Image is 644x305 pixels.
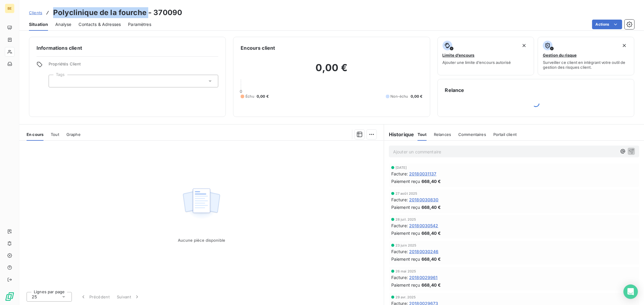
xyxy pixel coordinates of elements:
span: Échu [245,94,254,99]
span: 23 juin 2025 [396,244,417,247]
span: Tout [418,132,427,137]
span: 20180029961 [409,274,438,281]
span: Gestion du risque [543,53,577,58]
span: 25 [32,294,37,300]
button: Limite d’encoursAjouter une limite d’encours autorisé [437,37,534,75]
button: Suivant [113,291,144,303]
img: Empty state [182,185,221,222]
span: 29 avr. 2025 [396,295,416,299]
h3: Polyclinique de la fourche - 370090 [53,7,182,18]
h6: Informations client [37,44,218,52]
span: 668,40 € [421,256,441,262]
span: 0 [240,89,242,94]
h6: Encours client [241,44,275,52]
span: 26 mai 2025 [396,269,416,273]
span: Facture : [391,171,408,177]
span: Commentaires [458,132,486,137]
span: 668,40 € [421,178,441,184]
span: Graphe [66,132,81,137]
span: Paiement reçu [391,204,420,210]
span: Relances [434,132,451,137]
span: Analyse [55,21,71,27]
span: 668,40 € [421,230,441,236]
span: Portail client [493,132,517,137]
div: BE [5,4,14,13]
span: 668,40 € [421,282,441,288]
span: 20180031137 [409,171,437,177]
span: Facture : [391,248,408,255]
a: Clients [29,10,42,16]
span: Paiement reçu [391,282,420,288]
span: Facture : [391,222,408,229]
span: 20180030830 [409,197,439,203]
span: Situation [29,21,48,27]
div: Open Intercom Messenger [623,285,638,299]
span: 27 août 2025 [396,192,418,195]
span: Limite d’encours [443,53,475,58]
span: En cours [27,132,43,137]
span: Facture : [391,274,408,281]
span: [DATE] [396,166,407,169]
span: Contacts & Adresses [78,21,121,27]
span: Propriétés Client [49,61,218,70]
input: Ajouter une valeur [54,78,59,84]
span: Non-échu [391,94,408,99]
h6: Relance [445,86,627,94]
span: 20180030542 [409,222,438,229]
span: 20180030246 [409,248,439,255]
span: Paramètres [128,21,151,27]
h2: 0,00 € [241,62,422,80]
span: Ajouter une limite d’encours autorisé [443,60,511,65]
button: Gestion du risqueSurveiller ce client en intégrant votre outil de gestion des risques client. [538,37,634,75]
h6: Historique [384,131,414,138]
span: Aucune pièce disponible [178,238,225,243]
img: Logo LeanPay [5,292,14,301]
button: Précédent [77,291,113,303]
span: 28 juil. 2025 [396,218,416,221]
span: Clients [29,10,42,15]
span: 0,00 € [411,94,423,99]
button: Actions [592,20,622,29]
span: Surveiller ce client en intégrant votre outil de gestion des risques client. [543,60,629,70]
span: 0,00 € [257,94,269,99]
span: Paiement reçu [391,230,420,236]
span: Paiement reçu [391,178,420,184]
span: 668,40 € [421,204,441,210]
span: Paiement reçu [391,256,420,262]
span: Facture : [391,197,408,203]
span: Tout [51,132,59,137]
